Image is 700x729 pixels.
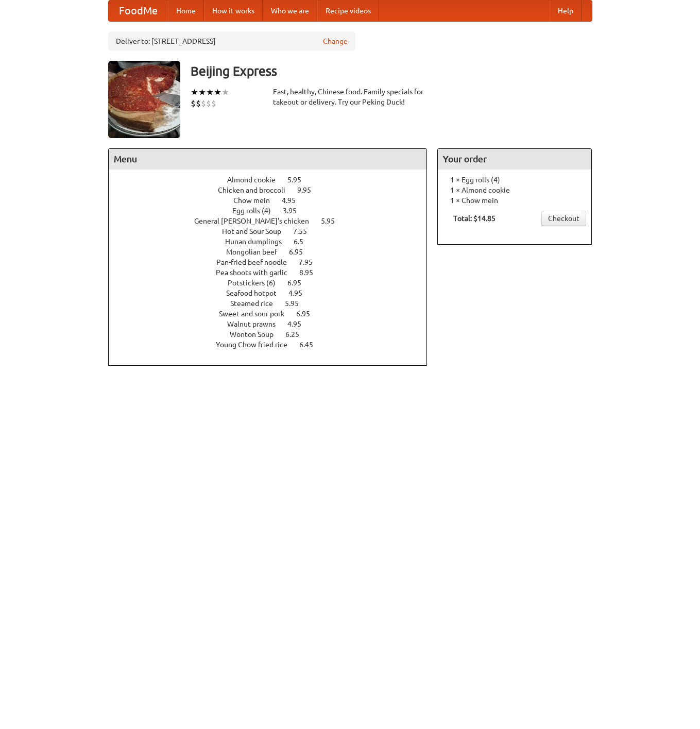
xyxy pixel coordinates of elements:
[211,98,216,109] li: $
[109,149,427,169] h4: Menu
[453,214,496,223] b: Total: $14.85
[227,320,320,328] a: Walnut prawns 4.95
[273,87,428,107] div: Fast, healthy, Chinese food. Family specials for takeout or delivery. Try our Peking Duck!
[218,186,330,194] a: Chicken and broccoli 9.95
[232,207,281,215] span: Egg rolls (4)
[196,98,201,109] li: $
[289,248,313,256] span: 6.95
[227,320,286,328] span: Walnut prawns
[287,279,312,287] span: 6.95
[323,36,348,46] a: Change
[191,98,196,109] li: $
[226,289,321,297] a: Seafood hotpot 4.95
[219,310,329,318] a: Sweet and sour pork 6.95
[285,330,310,338] span: 6.25
[282,196,306,205] span: 4.95
[263,1,317,21] a: Who we are
[443,185,586,195] li: 1 × Almond cookie
[541,211,586,226] a: Checkout
[216,341,298,349] span: Young Chow fried rice
[206,98,211,109] li: $
[228,279,320,287] a: Potstickers (6) 6.95
[222,227,292,235] span: Hot and Sour Soup
[299,341,323,349] span: 6.45
[216,258,332,266] a: Pan-fried beef noodle 7.95
[214,87,221,98] li: ★
[296,310,320,318] span: 6.95
[443,195,586,206] li: 1 × Chow mein
[226,248,322,256] a: Mongolian beef 6.95
[191,61,592,81] h3: Beijing Express
[216,258,297,266] span: Pan-fried beef noodle
[283,207,307,215] span: 3.95
[201,98,206,109] li: $
[297,186,321,194] span: 9.95
[194,217,354,225] a: General [PERSON_NAME]'s chicken 5.95
[206,87,214,98] li: ★
[227,176,286,184] span: Almond cookie
[285,299,309,308] span: 5.95
[194,217,319,225] span: General [PERSON_NAME]'s chicken
[191,87,198,98] li: ★
[225,238,292,246] span: Hunan dumplings
[287,320,312,328] span: 4.95
[294,238,314,246] span: 6.5
[219,310,295,318] span: Sweet and sour pork
[221,87,229,98] li: ★
[108,61,180,138] img: angular.jpg
[299,258,323,266] span: 7.95
[287,176,312,184] span: 5.95
[299,268,323,277] span: 8.95
[443,175,586,185] li: 1 × Egg rolls (4)
[321,217,345,225] span: 5.95
[233,196,280,205] span: Chow mein
[550,1,582,21] a: Help
[225,238,322,246] a: Hunan dumplings 6.5
[230,330,318,338] a: Wonton Soup 6.25
[198,87,206,98] li: ★
[228,279,286,287] span: Potstickers (6)
[216,268,332,277] a: Pea shoots with garlic 8.95
[288,289,313,297] span: 4.95
[230,299,283,308] span: Steamed rice
[109,1,168,21] a: FoodMe
[230,330,284,338] span: Wonton Soup
[222,227,326,235] a: Hot and Sour Soup 7.55
[317,1,379,21] a: Recipe videos
[232,207,316,215] a: Egg rolls (4) 3.95
[216,268,298,277] span: Pea shoots with garlic
[226,248,287,256] span: Mongolian beef
[293,227,317,235] span: 7.55
[218,186,296,194] span: Chicken and broccoli
[438,149,591,169] h4: Your order
[233,196,315,205] a: Chow mein 4.95
[204,1,263,21] a: How it works
[108,32,355,50] div: Deliver to: [STREET_ADDRESS]
[227,176,320,184] a: Almond cookie 5.95
[230,299,318,308] a: Steamed rice 5.95
[226,289,287,297] span: Seafood hotpot
[216,341,332,349] a: Young Chow fried rice 6.45
[168,1,204,21] a: Home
